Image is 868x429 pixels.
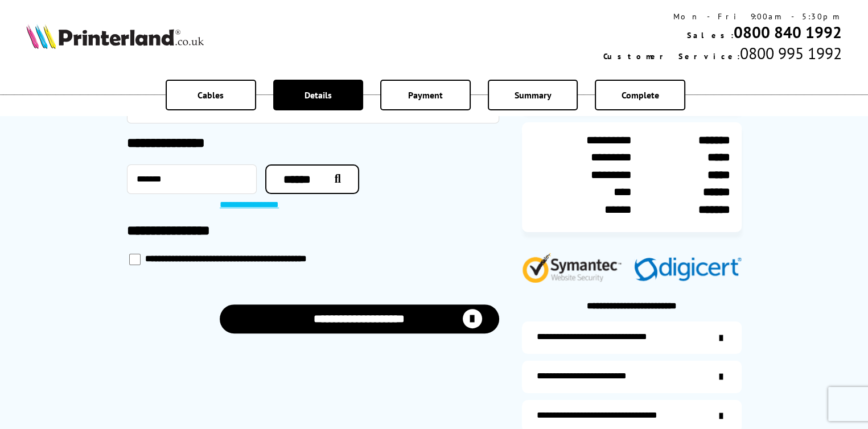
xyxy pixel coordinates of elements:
[408,89,443,101] span: Payment
[26,24,204,49] img: Printerland Logo
[522,321,742,354] a: additional-ink
[198,89,224,101] span: Cables
[305,89,332,101] span: Details
[622,89,659,101] span: Complete
[603,51,740,61] span: Customer Service:
[687,30,734,40] span: Sales:
[740,43,842,64] span: 0800 995 1992
[734,22,842,43] a: 0800 840 1992
[522,361,742,393] a: items-arrive
[515,89,552,101] span: Summary
[603,11,842,22] div: Mon - Fri 9:00am - 5:30pm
